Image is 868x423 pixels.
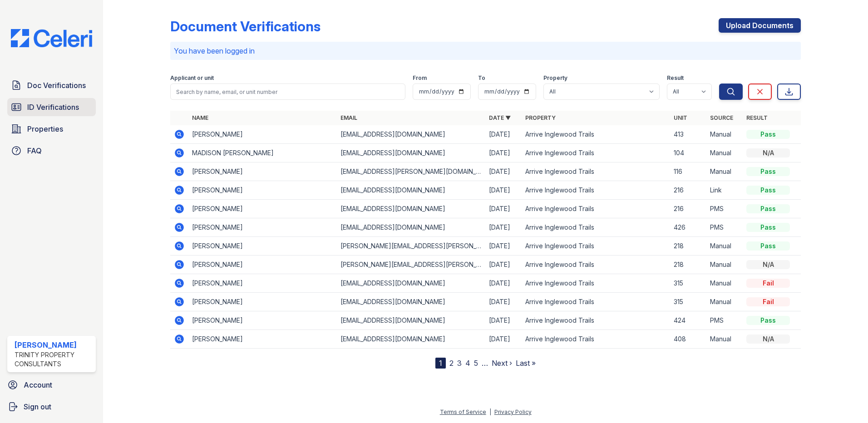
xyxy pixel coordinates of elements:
[465,359,470,368] a: 4
[670,237,706,256] td: 218
[337,218,485,237] td: [EMAIL_ADDRESS][DOMAIN_NAME]
[188,330,337,349] td: [PERSON_NAME]
[746,114,768,121] a: Result
[4,398,99,416] a: Sign out
[522,237,670,256] td: Arrive Inglewood Trails
[485,256,522,274] td: [DATE]
[489,114,511,121] a: Date ▼
[522,181,670,200] td: Arrive Inglewood Trails
[485,200,522,218] td: [DATE]
[670,144,706,162] td: 104
[522,293,670,311] td: Arrive Inglewood Trails
[337,293,485,311] td: [EMAIL_ADDRESS][DOMAIN_NAME]
[474,359,478,368] a: 5
[746,316,790,325] div: Pass
[337,311,485,330] td: [EMAIL_ADDRESS][DOMAIN_NAME]
[188,200,337,218] td: [PERSON_NAME]
[746,260,790,269] div: N/A
[449,359,454,368] a: 2
[706,181,743,200] td: Link
[746,223,790,232] div: Pass
[170,18,321,34] div: Document Verifications
[485,181,522,200] td: [DATE]
[670,293,706,311] td: 315
[188,218,337,237] td: [PERSON_NAME]
[494,408,532,415] a: Privacy Policy
[27,123,63,134] span: Properties
[522,125,670,144] td: Arrive Inglewood Trails
[706,256,743,274] td: Manual
[522,162,670,181] td: Arrive Inglewood Trails
[746,241,790,251] div: Pass
[457,359,462,368] a: 3
[746,130,790,139] div: Pass
[485,311,522,330] td: [DATE]
[337,200,485,218] td: [EMAIL_ADDRESS][DOMAIN_NAME]
[24,401,51,412] span: Sign out
[337,144,485,162] td: [EMAIL_ADDRESS][DOMAIN_NAME]
[485,218,522,237] td: [DATE]
[170,84,405,100] input: Search by name, email, or unit number
[337,125,485,144] td: [EMAIL_ADDRESS][DOMAIN_NAME]
[489,408,491,415] div: |
[746,186,790,195] div: Pass
[706,237,743,256] td: Manual
[516,359,536,368] a: Last »
[174,45,797,56] p: You have been logged in
[706,162,743,181] td: Manual
[24,379,52,390] span: Account
[188,144,337,162] td: MADISON [PERSON_NAME]
[188,237,337,256] td: [PERSON_NAME]
[746,297,790,306] div: Fail
[7,142,96,160] a: FAQ
[15,339,92,350] div: [PERSON_NAME]
[522,311,670,330] td: Arrive Inglewood Trails
[706,293,743,311] td: Manual
[667,74,684,82] label: Result
[188,274,337,293] td: [PERSON_NAME]
[485,125,522,144] td: [DATE]
[522,274,670,293] td: Arrive Inglewood Trails
[340,114,357,121] a: Email
[337,274,485,293] td: [EMAIL_ADDRESS][DOMAIN_NAME]
[188,125,337,144] td: [PERSON_NAME]
[670,274,706,293] td: 315
[337,237,485,256] td: [PERSON_NAME][EMAIL_ADDRESS][PERSON_NAME][DOMAIN_NAME]
[522,218,670,237] td: Arrive Inglewood Trails
[674,114,687,121] a: Unit
[188,311,337,330] td: [PERSON_NAME]
[710,114,733,121] a: Source
[188,181,337,200] td: [PERSON_NAME]
[746,167,790,176] div: Pass
[522,256,670,274] td: Arrive Inglewood Trails
[706,330,743,349] td: Manual
[485,162,522,181] td: [DATE]
[337,181,485,200] td: [EMAIL_ADDRESS][DOMAIN_NAME]
[7,120,96,138] a: Properties
[188,293,337,311] td: [PERSON_NAME]
[670,162,706,181] td: 116
[188,256,337,274] td: [PERSON_NAME]
[27,102,79,113] span: ID Verifications
[485,144,522,162] td: [DATE]
[706,274,743,293] td: Manual
[706,144,743,162] td: Manual
[706,200,743,218] td: PMS
[746,334,790,344] div: N/A
[27,80,86,91] span: Doc Verifications
[337,256,485,274] td: [PERSON_NAME][EMAIL_ADDRESS][PERSON_NAME][DOMAIN_NAME]
[670,200,706,218] td: 216
[192,114,208,121] a: Name
[670,311,706,330] td: 424
[706,218,743,237] td: PMS
[670,125,706,144] td: 413
[337,330,485,349] td: [EMAIL_ADDRESS][DOMAIN_NAME]
[719,18,801,33] a: Upload Documents
[27,145,42,156] span: FAQ
[670,218,706,237] td: 426
[337,162,485,181] td: [EMAIL_ADDRESS][PERSON_NAME][DOMAIN_NAME]
[485,330,522,349] td: [DATE]
[413,74,427,82] label: From
[522,330,670,349] td: Arrive Inglewood Trails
